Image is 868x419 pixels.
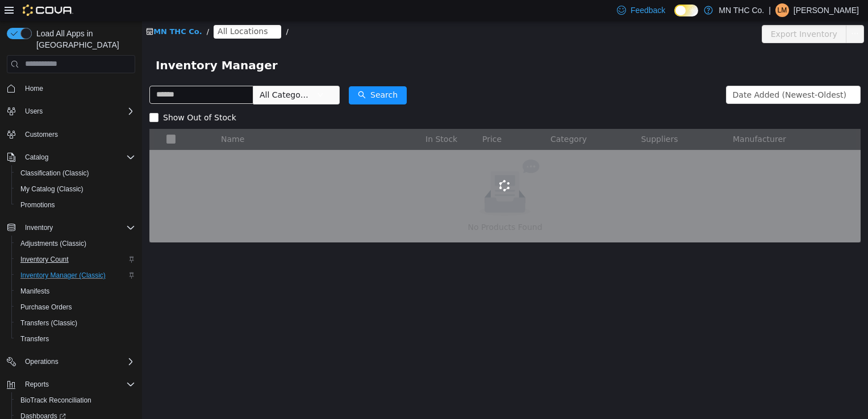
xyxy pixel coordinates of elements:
[20,104,47,118] button: Users
[11,236,140,252] button: Adjustments (Classic)
[2,354,140,370] button: Operations
[11,267,140,283] button: Inventory Manager (Classic)
[16,284,54,298] a: Manifests
[16,253,135,266] span: Inventory Count
[11,392,140,408] button: BioTrack Reconciliation
[20,200,55,209] span: Promotions
[20,169,89,178] span: Classification (Classic)
[20,271,106,280] span: Inventory Manager (Classic)
[719,3,764,17] p: MN THC Co.
[20,303,72,312] span: Purchase Orders
[16,393,135,407] span: BioTrack Reconciliation
[20,104,135,118] span: Users
[65,6,67,15] span: /
[20,185,84,194] span: My Catalog (Classic)
[16,269,135,282] span: Inventory Manager (Classic)
[20,355,63,368] button: Operations
[144,6,146,15] span: /
[20,396,91,405] span: BioTrack Reconciliation
[778,3,787,17] span: LM
[25,357,59,366] span: Operations
[25,107,43,116] span: Users
[25,84,43,93] span: Home
[16,284,135,298] span: Manifests
[25,153,48,162] span: Catalog
[16,300,77,314] a: Purchase Orders
[4,6,60,15] a: icon: shopMN THC Co.
[11,283,140,299] button: Manifests
[20,378,135,391] span: Reports
[16,316,135,330] span: Transfers (Classic)
[20,127,135,141] span: Customers
[11,315,140,331] button: Transfers (Classic)
[16,166,94,180] a: Classification (Classic)
[76,4,126,16] span: All Locations
[11,331,140,347] button: Transfers
[16,253,73,266] a: Inventory Count
[2,220,140,236] button: Inventory
[591,65,704,82] div: Date Added (Newest-Oldest)
[16,316,82,330] a: Transfers (Classic)
[704,4,722,22] button: icon: ellipsis
[11,197,140,213] button: Promotions
[20,221,135,234] span: Inventory
[25,130,58,139] span: Customers
[20,128,62,141] a: Customers
[118,68,169,79] span: All Categories
[11,165,140,181] button: Classification (Classic)
[11,181,140,197] button: My Catalog (Classic)
[2,149,140,165] button: Catalog
[16,92,99,101] span: Show Out of Stock
[20,150,135,164] span: Catalog
[2,126,140,143] button: Customers
[794,3,859,17] p: [PERSON_NAME]
[16,182,88,196] a: My Catalog (Classic)
[25,223,53,232] span: Inventory
[16,332,135,346] span: Transfers
[20,378,53,391] button: Reports
[11,299,140,315] button: Purchase Orders
[20,334,49,343] span: Transfers
[20,81,135,95] span: Home
[20,239,86,248] span: Adjustments (Classic)
[20,82,48,95] a: Home
[775,3,789,17] div: Lexcia Merrifield
[2,80,140,97] button: Home
[25,380,49,389] span: Reports
[16,182,135,196] span: My Catalog (Classic)
[32,28,135,51] span: Load All Apps in [GEOGRAPHIC_DATA]
[16,237,91,250] a: Adjustments (Classic)
[20,255,69,264] span: Inventory Count
[16,332,53,346] a: Transfers
[4,7,11,14] i: icon: shop
[20,355,135,368] span: Operations
[20,150,53,164] button: Catalog
[16,166,135,180] span: Classification (Classic)
[16,237,135,250] span: Adjustments (Classic)
[20,287,49,296] span: Manifests
[23,5,73,16] img: Cova
[14,35,143,53] span: Inventory Manager
[16,198,60,212] a: Promotions
[128,7,135,14] i: icon: close-circle
[20,221,57,234] button: Inventory
[16,300,135,314] span: Purchase Orders
[207,65,265,83] button: icon: searchSearch
[20,319,77,328] span: Transfers (Classic)
[631,5,665,16] span: Feedback
[16,393,96,407] a: BioTrack Reconciliation
[705,70,712,78] i: icon: down
[2,103,140,119] button: Users
[674,5,698,16] input: Dark Mode
[2,376,140,392] button: Reports
[620,4,704,22] button: Export Inventory
[769,3,771,17] p: |
[16,269,110,282] a: Inventory Manager (Classic)
[16,198,135,212] span: Promotions
[11,252,140,267] button: Inventory Count
[175,70,182,78] i: icon: down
